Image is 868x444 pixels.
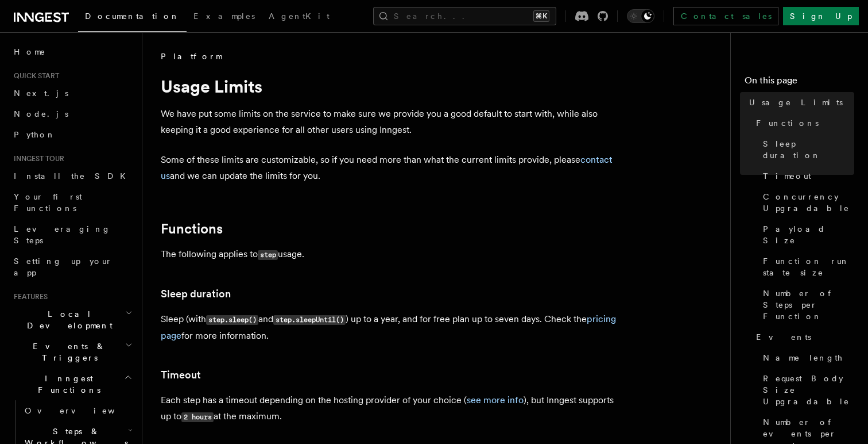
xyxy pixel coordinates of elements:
code: step.sleep() [206,315,258,325]
a: Sleep duration [758,133,854,166]
span: Name length [763,352,843,363]
span: Timeout [763,170,811,182]
p: Each step has a timeout depending on the hosting provider of your choice ( ), but Inngest support... [161,392,620,425]
button: Toggle dark mode [627,9,654,23]
button: Search...⌘K [373,7,556,25]
span: AgentKit [269,12,330,21]
a: Timeout [161,367,201,383]
a: Next.js [9,83,135,104]
a: Sleep duration [161,286,231,302]
a: Contact sales [673,7,778,25]
span: Overview [25,406,143,415]
span: Inngest Functions [9,373,124,396]
span: Number of Steps per Function [763,288,854,322]
button: Inngest Functions [9,368,135,400]
span: Python [14,130,56,139]
span: Sleep duration [763,138,854,161]
a: Leveraging Steps [9,219,135,251]
span: Your first Functions [14,192,82,213]
a: Examples [187,3,262,31]
h1: Usage Limits [161,76,620,97]
a: Install the SDK [9,166,135,186]
span: Leveraging Steps [14,224,111,245]
code: step.sleepUntil() [273,315,346,325]
a: Usage Limits [745,92,854,113]
h4: On this page [745,74,854,92]
span: Payload Size [763,223,854,246]
a: Your first Functions [9,186,135,219]
p: Sleep (with and ) up to a year, and for free plan up to seven days. Check the for more information. [161,311,620,344]
span: Request Body Size Upgradable [763,373,854,407]
a: see more info [467,395,524,405]
a: Number of Steps per Function [758,283,854,327]
a: Sign Up [783,7,859,25]
a: Name length [758,347,854,368]
code: step [258,250,278,260]
span: Quick start [9,71,59,81]
a: Events [751,327,854,347]
a: Functions [751,113,854,133]
a: Setting up your app [9,251,135,283]
span: Platform [161,51,222,62]
p: Some of these limits are customizable, so if you need more than what the current limits provide, ... [161,152,620,184]
button: Local Development [9,304,135,336]
span: Local Development [9,308,125,331]
a: Request Body Size Upgradable [758,368,854,412]
a: Node.js [9,104,135,124]
span: Documentation [85,12,180,21]
a: Documentation [78,3,187,32]
span: Function run state size [763,255,854,278]
p: The following applies to usage. [161,246,620,263]
span: Install the SDK [14,171,133,181]
kbd: ⌘K [533,10,549,22]
a: Home [9,41,135,62]
button: Events & Triggers [9,336,135,368]
span: Examples [193,12,255,21]
code: 2 hours [181,412,214,422]
a: Python [9,124,135,145]
span: Functions [756,117,819,129]
a: Payload Size [758,219,854,251]
span: Next.js [14,89,68,98]
a: Overview [20,400,135,421]
span: Home [14,46,46,58]
a: Timeout [758,166,854,186]
span: Setting up your app [14,257,113,277]
a: Function run state size [758,251,854,283]
span: Events & Triggers [9,340,125,363]
a: Concurrency Upgradable [758,186,854,219]
span: Concurrency Upgradable [763,191,854,214]
span: Events [756,331,811,343]
a: Functions [161,221,223,237]
p: We have put some limits on the service to make sure we provide you a good default to start with, ... [161,106,620,138]
span: Inngest tour [9,154,64,163]
span: Node.js [14,109,68,118]
a: AgentKit [262,3,336,31]
span: Usage Limits [749,97,843,108]
span: Features [9,292,48,301]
